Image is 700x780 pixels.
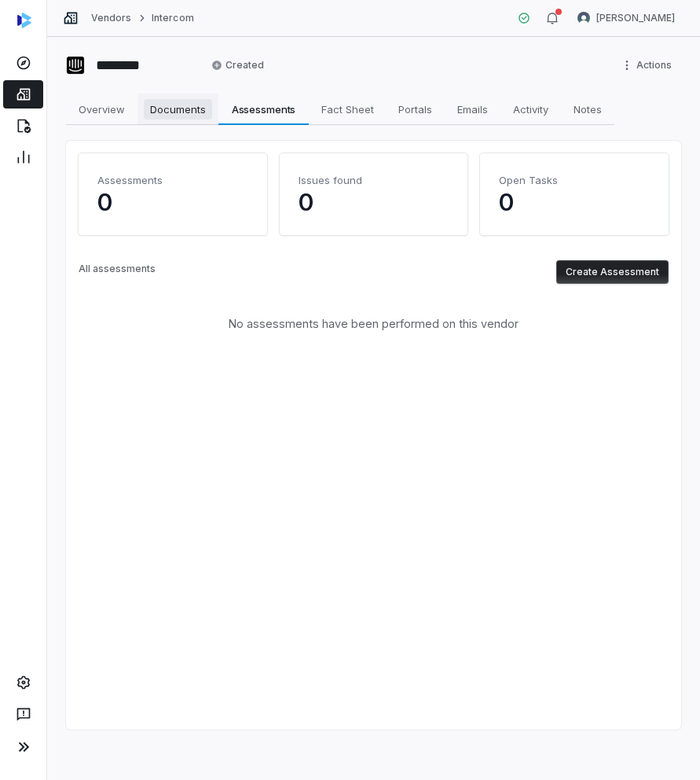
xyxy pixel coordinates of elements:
span: Notes [567,99,608,120]
span: Emails [451,99,494,120]
img: svg%3e [17,13,31,28]
img: Hammed Bakare avatar [577,12,590,24]
button: Hammed Bakare avatar[PERSON_NAME] [568,6,684,30]
a: Vendors [91,12,131,24]
span: Assessments [225,99,302,120]
span: Portals [392,99,438,120]
span: Created [211,59,264,72]
p: 0 [97,188,248,216]
h4: Assessments [97,172,248,188]
p: 0 [299,188,449,216]
span: No assessments have been performed on this vendor [229,290,519,332]
button: More actions [616,53,681,77]
span: [PERSON_NAME] [596,12,675,24]
h4: Open Tasks [499,172,650,188]
span: Fact Sheet [315,99,380,120]
h4: Issues found [299,172,449,188]
span: Documents [144,99,212,120]
a: Intercom [152,12,193,24]
button: Create Assessment [556,260,669,284]
p: 0 [499,188,650,216]
p: All assessments [79,263,156,281]
span: Overview [72,99,131,120]
span: Activity [507,99,555,120]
